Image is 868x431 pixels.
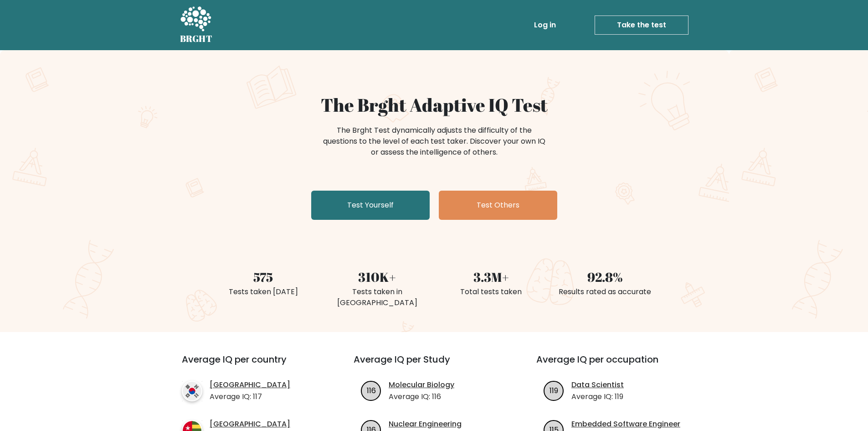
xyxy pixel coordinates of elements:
[439,191,557,220] a: Test Others
[389,391,454,402] p: Average IQ: 116
[550,385,558,395] text: 119
[571,379,624,390] a: Data Scientist
[326,267,429,286] div: 310K+
[182,354,321,376] h3: Average IQ per country
[595,16,688,35] a: Take the test
[571,419,680,430] a: Embedded Software Engineer
[182,381,202,401] img: country
[212,267,315,286] div: 575
[530,16,560,34] a: Log in
[212,286,315,297] div: Tests taken [DATE]
[354,354,514,376] h3: Average IQ per Study
[389,419,462,430] a: Nuclear Engineering
[440,286,543,297] div: Total tests taken
[389,379,454,390] a: Molecular Biology
[210,379,290,390] a: [GEOGRAPHIC_DATA]
[536,354,697,376] h3: Average IQ per occupation
[212,94,657,116] h1: The Brght Adaptive IQ Test
[367,385,376,395] text: 116
[311,191,430,220] a: Test Yourself
[554,267,657,286] div: 92.8%
[326,286,429,308] div: Tests taken in [GEOGRAPHIC_DATA]
[180,33,213,44] h5: BRGHT
[210,419,290,430] a: [GEOGRAPHIC_DATA]
[320,125,548,158] div: The Brght Test dynamically adjusts the difficulty of the questions to the level of each test take...
[571,391,624,402] p: Average IQ: 119
[440,267,543,286] div: 3.3M+
[554,286,657,297] div: Results rated as accurate
[210,391,290,402] p: Average IQ: 117
[180,4,213,47] a: BRGHT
